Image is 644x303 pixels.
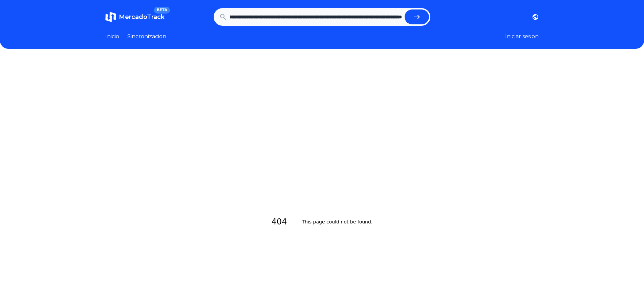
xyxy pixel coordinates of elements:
img: MercadoTrack [105,12,116,22]
a: Sincronizacion [127,33,166,41]
span: BETA [154,7,170,14]
a: Inicio [105,33,119,41]
button: Iniciar sesion [505,33,539,41]
a: MercadoTrackBETA [105,12,165,22]
h1: 404 [272,214,295,230]
span: MercadoTrack [119,13,165,21]
h2: This page could not be found. [302,214,373,230]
